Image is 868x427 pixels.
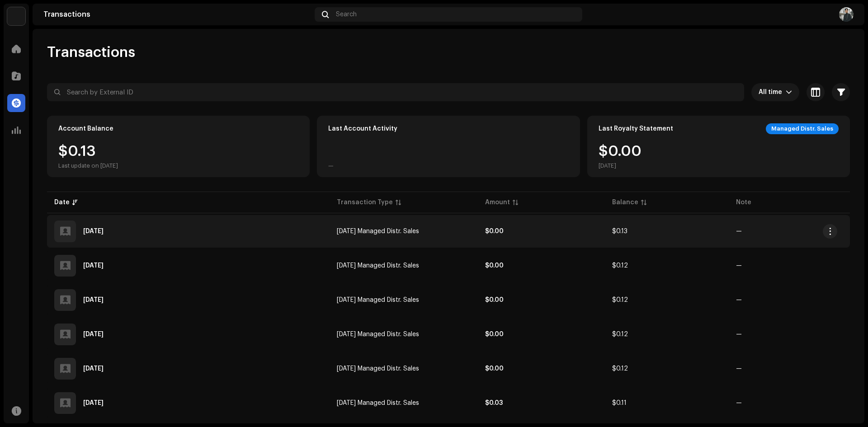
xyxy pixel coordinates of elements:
[58,125,113,132] div: Account Balance
[485,366,504,372] strong: $0.00
[736,366,742,372] re-a-table-badge: —
[7,7,25,25] img: de0d2825-999c-4937-b35a-9adca56ee094
[766,123,839,134] div: Managed Distr. Sales
[47,43,135,61] span: Transactions
[736,297,742,303] re-a-table-badge: —
[786,83,792,101] div: dropdown trigger
[47,83,744,101] input: Search by External ID
[336,11,357,18] span: Search
[612,198,638,207] div: Balance
[612,263,628,269] span: $0.12
[337,228,419,235] span: Sep 2025 Managed Distr. Sales
[612,297,628,303] span: $0.12
[337,400,419,406] span: Apr 2025 Managed Distr. Sales
[337,198,393,207] div: Transaction Type
[736,228,742,235] re-a-table-badge: —
[485,297,504,303] strong: $0.00
[485,263,504,269] strong: $0.00
[328,125,397,132] div: Last Account Activity
[43,11,311,18] div: Transactions
[83,297,104,303] div: Aug 7, 2025
[839,7,854,22] img: 921a5284-f326-4235-b41f-eb9b0a245cd5
[83,400,104,406] div: May 6, 2025
[736,331,742,338] re-a-table-badge: —
[337,297,419,303] span: Jul 2025 Managed Distr. Sales
[612,228,627,235] span: $0.13
[83,331,104,338] div: Jul 6, 2025
[759,83,786,101] span: All time
[328,162,334,169] div: —
[485,228,504,235] strong: $0.00
[612,331,628,338] span: $0.12
[485,400,503,406] strong: $0.03
[485,331,504,338] strong: $0.00
[83,366,104,372] div: Jun 5, 2025
[58,162,118,169] div: Last update on [DATE]
[612,400,627,406] span: $0.11
[612,366,628,372] span: $0.12
[83,228,104,235] div: Oct 3, 2025
[485,198,510,207] div: Amount
[337,366,419,372] span: May 2025 Managed Distr. Sales
[54,198,70,207] div: Date
[736,263,742,269] re-a-table-badge: —
[337,331,419,338] span: Jun 2025 Managed Distr. Sales
[599,162,642,169] div: [DATE]
[83,263,104,269] div: Sep 5, 2025
[599,125,673,132] div: Last Royalty Statement
[337,263,419,269] span: Aug 2025 Managed Distr. Sales
[736,400,742,406] re-a-table-badge: —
